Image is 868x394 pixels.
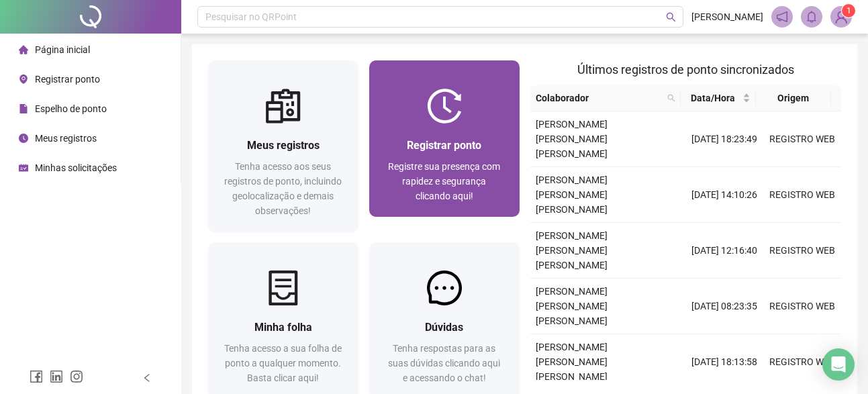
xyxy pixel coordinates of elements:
[70,370,83,383] span: instagram
[19,104,28,113] span: file
[35,74,100,85] span: Registrar ponto
[369,60,520,217] a: Registrar pontoRegistre sua presença com rapidez e segurança clicando aqui!
[536,119,608,159] span: [PERSON_NAME] [PERSON_NAME] [PERSON_NAME]
[776,11,788,23] span: notification
[35,162,117,173] span: Minhas solicitações
[666,12,676,22] span: search
[388,343,500,383] span: Tenha respostas para as suas dúvidas clicando aqui e acessando o chat!
[247,139,320,152] span: Meus registros
[847,6,851,15] span: 1
[577,62,794,77] span: Últimos registros de ponto sincronizados
[763,167,841,223] td: REGISTRO WEB
[208,60,358,232] a: Meus registrosTenha acesso aos seus registros de ponto, incluindo geolocalização e demais observa...
[806,11,818,23] span: bell
[536,342,608,382] span: [PERSON_NAME] [PERSON_NAME] [PERSON_NAME]
[667,94,675,102] span: search
[19,163,28,173] span: schedule
[763,223,841,279] td: REGISTRO WEB
[685,334,763,390] td: [DATE] 18:13:58
[19,45,28,54] span: home
[763,334,841,390] td: REGISTRO WEB
[224,161,342,216] span: Tenha acesso aos seus registros de ponto, incluindo geolocalização e demais observações!
[50,370,63,383] span: linkedin
[685,279,763,334] td: [DATE] 08:23:35
[19,75,28,84] span: environment
[763,111,841,167] td: REGISTRO WEB
[536,230,608,270] span: [PERSON_NAME] [PERSON_NAME] [PERSON_NAME]
[842,4,855,17] sup: Atualize o seu contato no menu Meus Dados
[536,175,608,215] span: [PERSON_NAME] [PERSON_NAME] [PERSON_NAME]
[686,91,740,105] span: Data/Hora
[685,111,763,167] td: [DATE] 18:23:49
[388,161,500,201] span: Registre sua presença com rapidez e segurança clicando aqui!
[407,139,481,152] span: Registrar ponto
[685,167,763,223] td: [DATE] 14:10:26
[756,85,831,111] th: Origem
[425,321,463,334] span: Dúvidas
[35,103,107,114] span: Espelho de ponto
[822,348,855,381] div: Open Intercom Messenger
[30,370,43,383] span: facebook
[681,85,756,111] th: Data/Hora
[35,133,97,144] span: Meus registros
[763,279,841,334] td: REGISTRO WEB
[35,44,90,55] span: Página inicial
[254,321,312,334] span: Minha folha
[691,9,763,24] span: [PERSON_NAME]
[536,286,608,326] span: [PERSON_NAME] [PERSON_NAME] [PERSON_NAME]
[685,223,763,279] td: [DATE] 12:16:40
[536,91,662,105] span: Colaborador
[224,343,342,383] span: Tenha acesso a sua folha de ponto a qualquer momento. Basta clicar aqui!
[665,88,678,108] span: search
[19,134,28,143] span: clock-circle
[142,373,152,383] span: left
[831,7,851,27] img: 90515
